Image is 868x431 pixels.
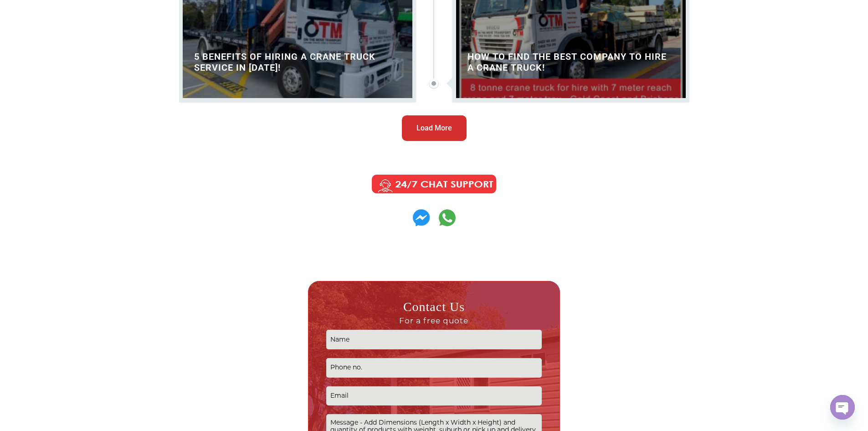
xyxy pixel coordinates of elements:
[326,316,542,326] span: For a free quote
[365,173,503,196] img: Call us Anytime
[183,51,412,73] h2: 5 benefits of hiring a crane truck service in [DATE]!
[326,330,542,349] input: Name
[326,358,542,378] input: Phone no.
[456,51,686,73] h2: How to find the best company to hire a crane truck!
[413,209,430,226] img: Contact us on Whatsapp
[416,123,452,134] span: Load More
[326,386,542,406] input: Email
[402,115,467,141] button: Load More
[439,209,456,226] img: Contact us on Whatsapp
[326,299,542,325] h3: Contact Us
